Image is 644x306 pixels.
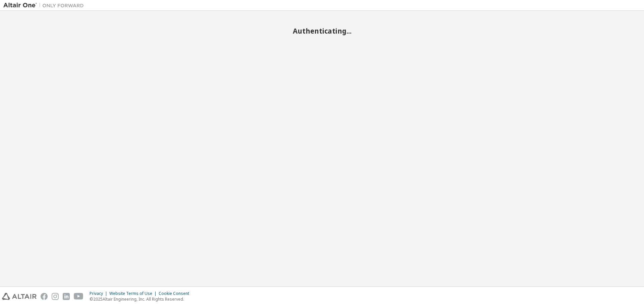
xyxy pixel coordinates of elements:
img: altair_logo.svg [2,293,37,300]
img: Altair One [3,2,87,9]
img: youtube.svg [74,293,84,300]
div: Privacy [90,291,109,296]
img: facebook.svg [41,293,48,300]
img: instagram.svg [52,293,59,300]
h2: Authenticating... [3,27,641,35]
div: Website Terms of Use [109,291,159,296]
div: Cookie Consent [159,291,193,296]
p: © 2025 Altair Engineering, Inc. All Rights Reserved. [90,296,193,302]
img: linkedin.svg [63,293,70,300]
